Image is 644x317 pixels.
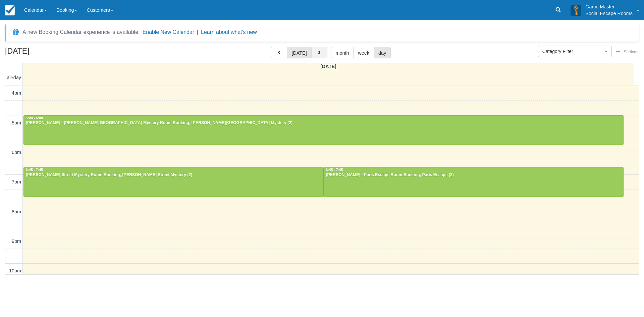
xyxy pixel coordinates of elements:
span: 8pm [12,209,21,214]
div: [PERSON_NAME] - Paris Escape Room Booking, Paris Escape (2) [326,172,622,178]
span: 5:00 - 6:00 [26,116,43,120]
span: Settings [624,50,638,54]
span: | [197,29,198,35]
button: week [353,47,374,58]
span: 10pm [9,268,21,273]
button: Settings [612,47,642,57]
span: 7pm [12,179,21,184]
button: Enable New Calendar [143,29,194,36]
p: Social Escape Rooms [585,10,633,17]
a: 6:45 - 7:45[PERSON_NAME] Street Mystery Room Booking, [PERSON_NAME] Street Mystery (2) [23,167,324,197]
img: A3 [571,5,581,15]
span: 4pm [12,90,21,96]
button: month [331,47,354,58]
span: Category Filter [542,48,603,55]
button: [DATE] [287,47,311,58]
span: 9pm [12,239,21,244]
div: [PERSON_NAME] - [PERSON_NAME][GEOGRAPHIC_DATA] Mystery Room Booking, [PERSON_NAME][GEOGRAPHIC_DAT... [25,120,622,126]
h2: [DATE] [5,47,90,59]
a: 5:00 - 6:00[PERSON_NAME] - [PERSON_NAME][GEOGRAPHIC_DATA] Mystery Room Booking, [PERSON_NAME][GEO... [23,115,624,145]
span: all-day [7,75,21,80]
span: 6:45 - 7:45 [26,168,43,172]
img: checkfront-main-nav-mini-logo.png [5,5,15,15]
a: Learn about what's new [201,29,257,35]
p: Game Master [585,3,633,10]
button: day [374,47,391,58]
span: 6:45 - 7:45 [326,168,343,172]
button: Category Filter [538,46,612,57]
span: 5pm [12,120,21,125]
span: [DATE] [320,64,336,69]
div: [PERSON_NAME] Street Mystery Room Booking, [PERSON_NAME] Street Mystery (2) [25,172,322,178]
div: A new Booking Calendar experience is available! [22,28,140,36]
a: 6:45 - 7:45[PERSON_NAME] - Paris Escape Room Booking, Paris Escape (2) [324,167,624,197]
span: 6pm [12,150,21,155]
